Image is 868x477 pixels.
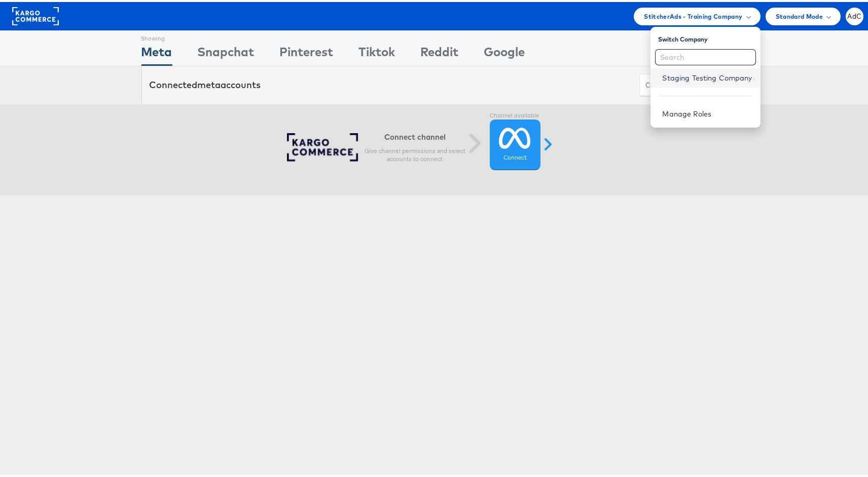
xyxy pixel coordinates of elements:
span: Standard Mode [776,9,823,20]
a: Connect [490,117,540,168]
p: Give channel permissions and select accounts to connect [365,145,466,161]
div: Switch Company [659,29,761,42]
h6: Connect channel [365,130,466,140]
div: Google [484,41,525,64]
a: Manage Roles [663,107,712,116]
div: Tiktok [359,41,395,64]
div: Reddit [421,41,459,64]
label: Connect [503,152,527,160]
div: Meta [141,41,172,64]
div: Showing [141,29,172,41]
span: StitcherAds - Training Company [644,9,742,20]
span: meta [198,77,221,89]
label: Channel available [490,110,540,118]
button: ConnectmetaAccounts [639,72,727,95]
a: Staging Testing Company [663,71,752,81]
span: AdC [847,11,861,18]
div: Snapchat [198,41,255,64]
div: Connected accounts [150,76,261,90]
input: Search [655,47,756,63]
div: Pinterest [280,41,334,64]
